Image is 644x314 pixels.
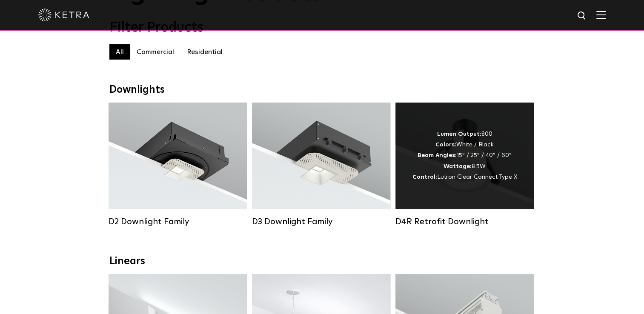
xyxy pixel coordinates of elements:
[437,131,481,137] strong: Lumen Output:
[437,174,517,180] span: Lutron Clear Connect Type X
[395,103,534,227] a: D4R Retrofit Downlight Lumen Output:800Colors:White / BlackBeam Angles:15° / 25° / 40° / 60°Watta...
[418,152,457,158] strong: Beam Angles:
[252,217,390,227] div: D3 Downlight Family
[109,255,535,268] div: Linears
[109,103,247,227] a: D2 Downlight Family Lumen Output:1200Colors:White / Black / Gloss Black / Silver / Bronze / Silve...
[109,44,130,60] label: All
[395,217,534,227] div: D4R Retrofit Downlight
[444,163,472,169] strong: Wattage:
[412,129,517,183] div: 800 White / Black 15° / 25° / 40° / 60° 8.5W
[109,84,535,96] div: Downlights
[577,11,587,21] img: search icon
[109,217,247,227] div: D2 Downlight Family
[130,44,180,60] label: Commercial
[180,44,229,60] label: Residential
[252,103,390,227] a: D3 Downlight Family Lumen Output:700 / 900 / 1100Colors:White / Black / Silver / Bronze / Paintab...
[38,9,89,21] img: ketra-logo-2019-white
[596,11,606,19] img: Hamburger%20Nav.svg
[435,142,456,148] strong: Colors:
[412,174,437,180] strong: Control:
